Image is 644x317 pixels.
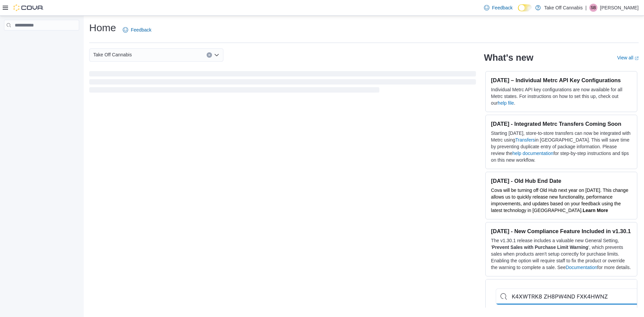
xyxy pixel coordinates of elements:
[617,55,639,60] a: View allExternal link
[120,23,154,37] a: Feedback
[491,237,632,271] p: The v1.30.1 release includes a valuable new General Setting, ' ', which prevents sales when produ...
[89,72,476,94] span: Loading
[4,32,79,48] nav: Complex example
[481,1,515,14] a: Feedback
[93,51,132,59] span: Take Off Cannabis
[513,151,553,156] a: help documentation
[518,4,532,11] input: Dark Mode
[491,188,628,213] span: Cova will be turning off Old Hub next year on [DATE]. This change allows us to quickly release ne...
[491,228,632,234] h3: [DATE] - New Compliance Feature Included in v1.30.1
[583,208,608,213] a: Learn More
[484,52,533,63] h2: What's new
[491,120,632,127] h3: [DATE] - Integrated Metrc Transfers Coming Soon
[89,21,116,35] h1: Home
[515,137,535,143] a: Transfers
[207,52,212,58] button: Clear input
[544,4,583,12] p: Take Off Cannabis
[498,100,514,106] a: help file
[589,4,597,12] div: Saksham Bhatia
[491,130,632,163] p: Starting [DATE], store-to-store transfers can now be integrated with Metrc using in [GEOGRAPHIC_D...
[491,86,632,106] p: Individual Metrc API key configurations are now available for all Metrc states. For instructions ...
[635,56,639,60] svg: External link
[585,4,587,12] p: |
[566,265,597,270] a: Documentation
[491,77,632,84] h3: [DATE] – Individual Metrc API Key Configurations
[591,4,596,12] span: SB
[131,27,151,33] span: Feedback
[13,4,44,11] img: Cova
[600,4,639,12] p: [PERSON_NAME]
[214,52,219,58] button: Open list of options
[492,4,513,11] span: Feedback
[492,245,588,250] strong: Prevent Sales with Purchase Limit Warning
[491,177,632,184] h3: [DATE] - Old Hub End Date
